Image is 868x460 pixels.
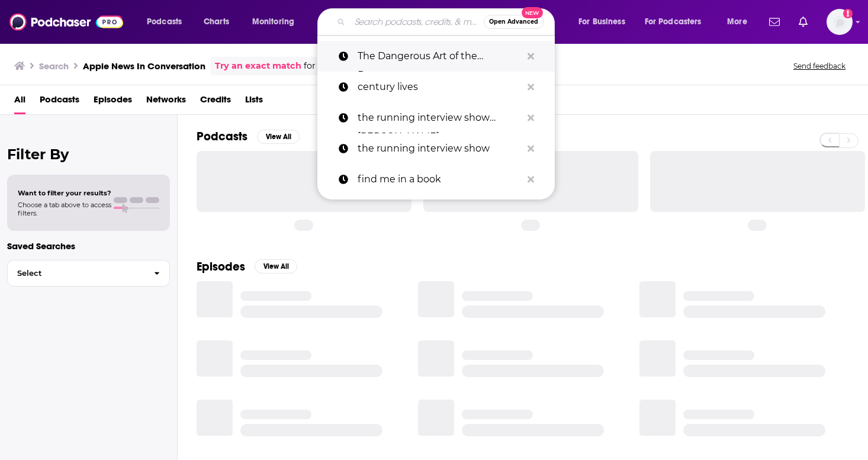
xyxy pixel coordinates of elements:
a: Lists [245,90,263,114]
span: Logged in as GregKubie [827,9,853,35]
a: Podcasts [40,90,79,114]
a: PodcastsView All [197,129,300,144]
span: For Business [578,14,625,30]
a: find me in a book [317,164,555,195]
h2: Filter By [7,146,170,163]
a: the running interview show [PERSON_NAME] [317,102,555,133]
p: The Dangerous Art of the Documentary [358,41,522,72]
span: New [522,7,543,18]
a: Episodes [94,90,132,114]
p: the running interview show kate mackz [358,102,522,133]
a: Show notifications dropdown [794,12,812,32]
input: Search podcasts, credits, & more... [350,12,484,31]
span: Open Advanced [489,19,538,25]
p: Saved Searches [7,240,170,252]
a: The Dangerous Art of the Documentary [317,41,555,72]
button: open menu [719,12,762,31]
button: open menu [570,12,640,31]
button: View All [257,130,300,144]
p: the running interview show [358,133,522,164]
span: For Podcasters [645,14,702,30]
h3: Apple News In Conversation [83,60,205,72]
span: Monitoring [252,14,294,30]
button: Send feedback [790,61,849,71]
p: century lives [358,72,522,102]
a: EpisodesView All [197,259,297,274]
p: find me in a book [358,164,522,195]
svg: Add a profile image [843,9,853,18]
a: Credits [200,90,231,114]
button: open menu [139,12,197,31]
h2: Podcasts [197,129,247,144]
button: open menu [637,12,719,31]
span: for more precise results [304,59,406,73]
button: View All [255,259,297,274]
span: Want to filter your results? [18,189,111,197]
span: Podcasts [147,14,182,30]
button: Show profile menu [827,9,853,35]
span: Select [8,269,144,277]
span: Charts [204,14,229,30]
a: All [14,90,25,114]
img: Podchaser - Follow, Share and Rate Podcasts [9,11,123,33]
a: Try an exact match [215,59,301,73]
div: Search podcasts, credits, & more... [329,8,566,36]
h3: Search [39,60,69,72]
span: More [727,14,747,30]
button: Select [7,260,170,287]
img: User Profile [827,9,853,35]
a: the running interview show [317,133,555,164]
button: open menu [244,12,310,31]
button: Open AdvancedNew [484,15,544,29]
a: Show notifications dropdown [764,12,785,32]
a: Networks [146,90,186,114]
a: Charts [196,12,236,31]
a: century lives [317,72,555,102]
span: Choose a tab above to access filters. [18,201,111,217]
h2: Episodes [197,259,245,274]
